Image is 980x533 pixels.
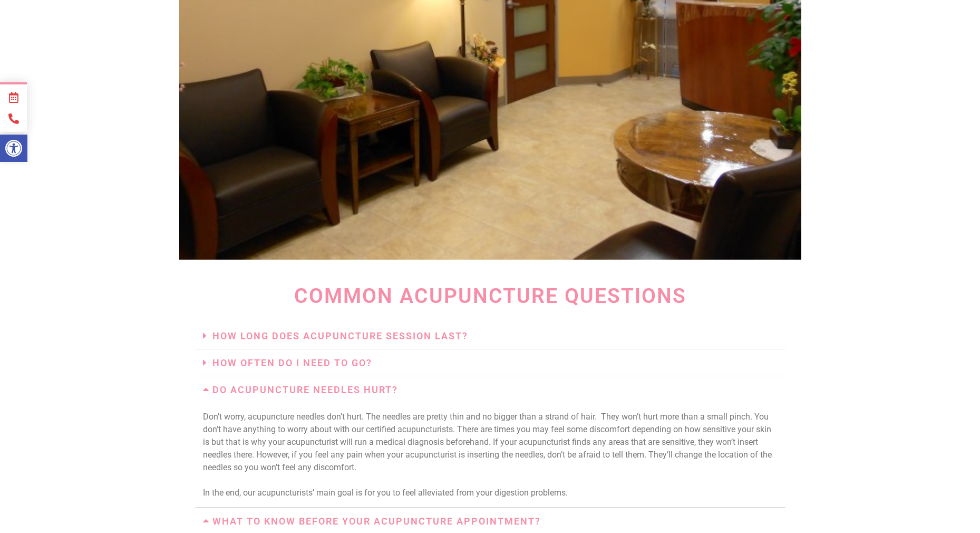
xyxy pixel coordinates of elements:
[212,330,468,341] a: How Long Does Acupuncture Session Last?
[195,376,785,403] h3: Do Acupuncture Needles Hurt?
[195,322,785,349] h3: How Long Does Acupuncture Session Last?
[203,487,778,499] p: In the end, our acupuncturists’ main goal is for you to feel alleviated from your digestion probl...
[195,349,785,376] h3: How Often Do I Need To Go?
[212,357,372,368] a: How Often Do I Need To Go?
[203,411,778,474] p: Don’t worry, acupuncture needles don’t hurt. The needles are pretty thin and no bigger than a str...
[195,403,785,508] div: Do Acupuncture Needles Hurt?
[212,516,541,527] a: What To Know Before Your Acupuncture Appointment?
[190,286,791,307] h2: Common Acupuncture Questions
[212,384,398,395] a: Do Acupuncture Needles Hurt?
